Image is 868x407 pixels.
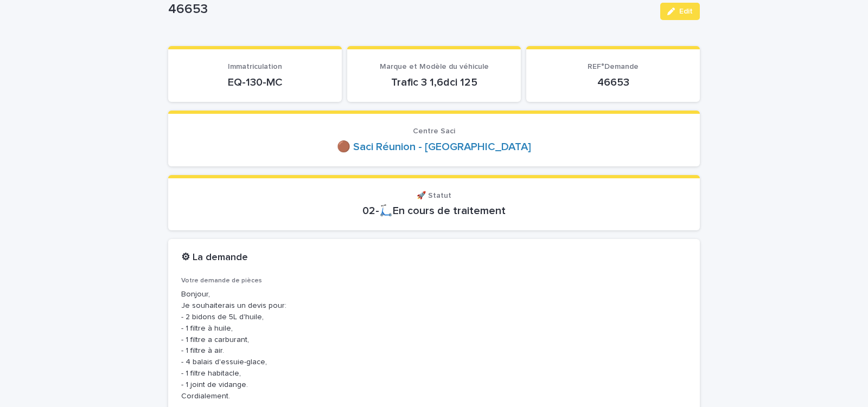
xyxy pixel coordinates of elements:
[360,76,508,89] p: Trafic 3 1,6dci 125
[181,277,262,284] span: Votre demande de pièces
[417,192,451,199] span: 🚀 Statut
[337,140,531,153] a: 🟤 Saci Réunion - [GEOGRAPHIC_DATA]
[539,76,687,89] p: 46653
[679,8,693,15] span: Edit
[181,76,329,89] p: EQ-130-MC
[181,204,687,217] p: 02-🛴En cours de traitement
[181,289,687,402] p: Bonjour, Je souhaiterais un devis pour: - 2 bidons de 5L d'huile, - 1 filtre à huile, - 1 filtre ...
[380,63,489,70] span: Marque et Modèle du véhicule
[588,63,639,70] span: REF°Demande
[181,252,248,264] h2: ⚙ La demande
[228,63,282,70] span: Immatriculation
[413,127,455,135] span: Centre Saci
[660,3,700,20] button: Edit
[168,2,652,17] p: 46653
